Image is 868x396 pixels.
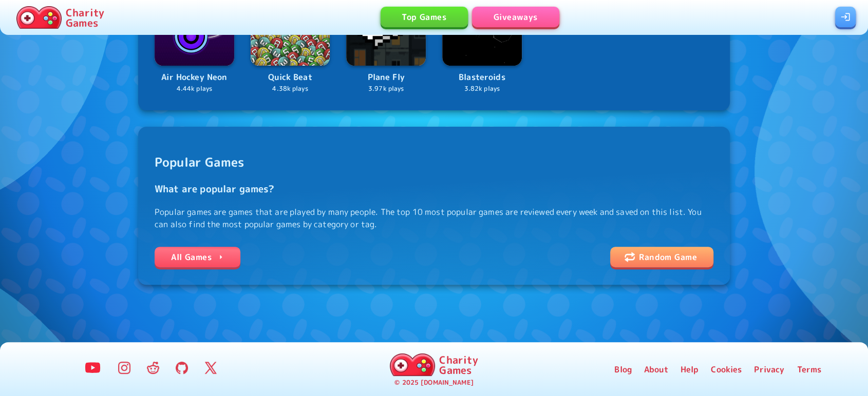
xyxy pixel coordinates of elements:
[625,252,635,262] img: shuffle icon
[439,354,478,375] p: Charity Games
[155,247,240,267] a: All Games
[155,143,713,231] span: Popular games are games that are played by many people. The top 10 most popular games are reviewe...
[251,71,330,84] p: Quick Beat
[12,4,108,31] a: Charity Games
[204,362,217,374] img: Twitter Logo
[386,351,482,378] a: Charity Games
[155,153,713,171] h2: Popular Games
[251,84,330,94] p: 4.38k plays
[797,363,821,375] a: Terms
[442,71,522,84] p: Blasteroids
[394,378,473,388] p: © 2025 [DOMAIN_NAME]
[155,71,234,84] p: Air Hockey Neon
[754,363,784,375] a: Privacy
[610,247,713,267] a: shuffle iconRandom Game
[390,353,435,376] img: Charity.Games
[346,71,426,84] p: Plane Fly
[118,362,130,374] img: Instagram Logo
[66,7,104,28] p: Charity Games
[155,182,713,196] h3: What are popular games?
[155,84,234,94] p: 4.44k plays
[472,7,559,27] a: Giveaways
[176,362,188,374] img: GitHub Logo
[346,84,426,94] p: 3.97k plays
[381,7,468,27] a: Top Games
[711,363,742,375] a: Cookies
[147,362,159,374] img: Reddit Logo
[614,363,632,375] a: Blog
[16,6,62,29] img: Charity.Games
[681,363,699,375] a: Help
[442,84,522,94] p: 3.82k plays
[644,363,668,375] a: About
